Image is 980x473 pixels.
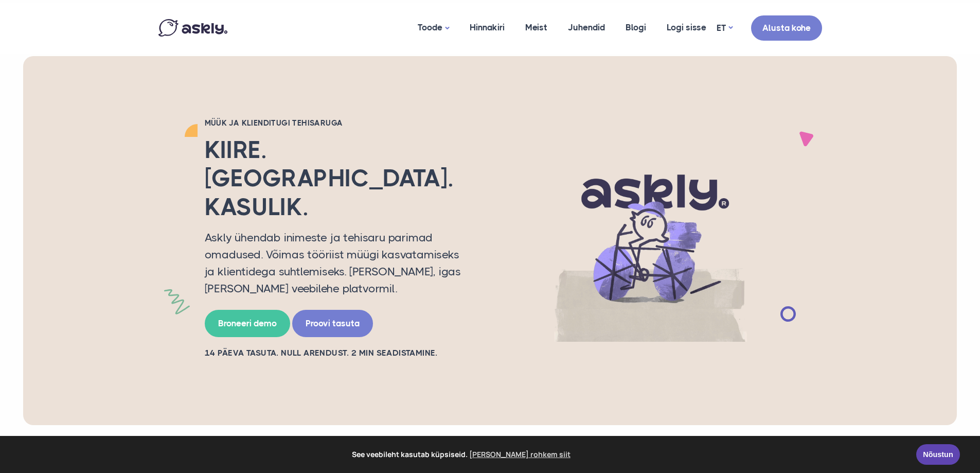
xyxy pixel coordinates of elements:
[205,136,472,221] h2: Kiire. [GEOGRAPHIC_DATA]. Kasulik.
[947,388,972,440] iframe: Askly chat
[205,347,472,359] h2: 14 PÄEVA TASUTA. NULL ARENDUST. 2 MIN SEADISTAMINE.
[468,447,572,462] a: learn more about cookies
[656,3,717,52] a: Logi sisse
[292,310,373,337] a: Proovi tasuta
[751,15,822,41] a: Alusta kohe
[515,3,558,52] a: Meist
[407,3,459,54] a: Toode
[158,19,227,37] img: Askly
[916,444,960,465] a: Nõustun
[205,118,472,128] h2: Müük ja klienditugi tehisaruga
[615,3,656,52] a: Blogi
[488,139,812,342] img: AI multilingual chat
[205,310,290,337] a: Broneeri demo
[717,21,733,36] a: ET
[459,3,515,52] a: Hinnakiri
[15,447,909,462] span: See veebileht kasutab küpsiseid.
[205,229,472,297] p: Askly ühendab inimeste ja tehisaru parimad omadused. Võimas tööriist müügi kasvatamiseks ja klien...
[558,3,615,52] a: Juhendid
